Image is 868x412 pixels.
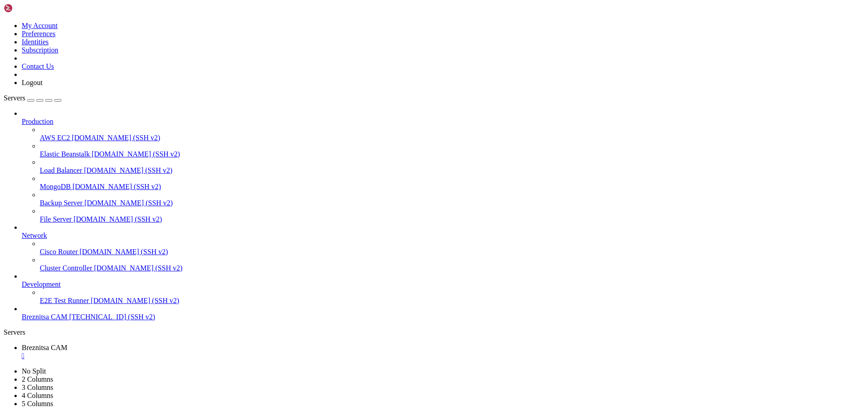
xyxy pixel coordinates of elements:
span: File Server [40,215,72,223]
a: Cluster Controller [DOMAIN_NAME] (SSH v2) [40,264,864,272]
span: Breznitsa CAM [22,313,67,321]
a: My Account [22,22,58,29]
li: Elastic Beanstalk [DOMAIN_NAME] (SSH v2) [40,142,864,158]
a: No Split [22,367,46,375]
a: 3 Columns [22,384,53,391]
li: Cluster Controller [DOMAIN_NAME] (SSH v2) [40,256,864,272]
span: [DOMAIN_NAME] (SSH v2) [74,215,162,223]
a: Network [22,232,864,240]
li: Cisco Router [DOMAIN_NAME] (SSH v2) [40,240,864,256]
div: Servers [4,328,864,336]
a: Logout [22,79,42,86]
span: MongoDB [40,183,71,190]
span: Servers [4,94,25,102]
li: Backup Server [DOMAIN_NAME] (SSH v2) [40,191,864,207]
a: Servers [4,94,61,102]
div: (0, 1) [4,11,7,19]
img: Shellngn [4,4,56,13]
li: Load Balancer [DOMAIN_NAME] (SSH v2) [40,158,864,175]
a:  [22,352,864,360]
span: [DOMAIN_NAME] (SSH v2) [80,248,168,256]
span: [TECHNICAL_ID] (SSH v2) [69,313,155,321]
span: Backup Server [40,199,83,207]
span: AWS EC2 [40,134,70,142]
a: Contact Us [22,62,54,70]
a: Production [22,118,864,126]
a: 2 Columns [22,375,53,383]
li: File Server [DOMAIN_NAME] (SSH v2) [40,207,864,223]
a: Backup Server [DOMAIN_NAME] (SSH v2) [40,199,864,207]
span: Network [22,232,47,239]
span: [DOMAIN_NAME] (SSH v2) [85,199,173,207]
a: Subscription [22,46,58,54]
span: E2E Test Runner [40,297,89,304]
a: AWS EC2 [DOMAIN_NAME] (SSH v2) [40,134,864,142]
span: Breznitsa CAM [22,344,67,351]
span: Development [22,280,61,288]
a: E2E Test Runner [DOMAIN_NAME] (SSH v2) [40,297,864,305]
span: Cisco Router [40,248,78,256]
a: 5 Columns [22,400,53,407]
a: Breznitsa CAM [TECHNICAL_ID] (SSH v2) [22,313,864,321]
span: [DOMAIN_NAME] (SSH v2) [94,264,183,272]
a: Breznitsa CAM [22,344,864,360]
span: [DOMAIN_NAME] (SSH v2) [92,150,180,158]
li: Breznitsa CAM [TECHNICAL_ID] (SSH v2) [22,305,864,321]
li: Development [22,272,864,305]
a: Development [22,280,864,289]
a: Load Balancer [DOMAIN_NAME] (SSH v2) [40,166,864,175]
span: [DOMAIN_NAME] (SSH v2) [72,134,160,142]
span: Load Balancer [40,166,82,174]
span: Production [22,118,53,125]
x-row: Connecting [TECHNICAL_ID]... [4,4,750,11]
span: Cluster Controller [40,264,92,272]
li: E2E Test Runner [DOMAIN_NAME] (SSH v2) [40,289,864,305]
span: [DOMAIN_NAME] (SSH v2) [91,297,179,304]
li: MongoDB [DOMAIN_NAME] (SSH v2) [40,175,864,191]
span: Elastic Beanstalk [40,150,90,158]
li: Network [22,223,864,272]
span: [DOMAIN_NAME] (SSH v2) [72,183,161,190]
li: AWS EC2 [DOMAIN_NAME] (SSH v2) [40,126,864,142]
a: Preferences [22,30,56,38]
a: File Server [DOMAIN_NAME] (SSH v2) [40,215,864,223]
a: 4 Columns [22,392,53,399]
a: MongoDB [DOMAIN_NAME] (SSH v2) [40,183,864,191]
a: Cisco Router [DOMAIN_NAME] (SSH v2) [40,248,864,256]
li: Production [22,109,864,223]
span: [DOMAIN_NAME] (SSH v2) [84,166,173,174]
a: Elastic Beanstalk [DOMAIN_NAME] (SSH v2) [40,150,864,158]
a: Identities [22,38,49,46]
